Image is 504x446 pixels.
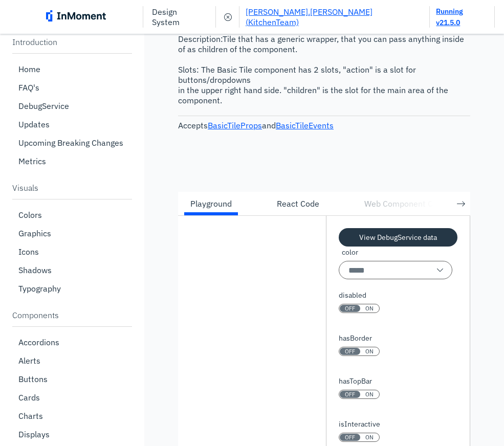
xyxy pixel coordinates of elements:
button: hasTopBar [339,390,380,399]
div: cancel icon [222,11,234,23]
span: OFF [345,305,355,312]
p: Buttons [18,374,48,384]
span: OFF [345,348,355,355]
p: Graphics [18,228,51,238]
p: Components [12,310,132,320]
label: hasBorder [339,333,380,344]
span: ON [365,348,374,355]
button: disabled [339,304,380,313]
input: Search [216,8,239,26]
p: Typography [18,283,61,294]
div: Accepts and [178,120,470,130]
span: ON [365,391,374,398]
p: Icons [18,247,39,257]
p: DebugService [18,101,69,111]
button: View DebugService data [339,228,457,247]
a: BasicTileProps [208,120,262,130]
span: single arrow down icon [434,264,446,276]
span: ON [365,305,374,312]
div: horizontal tab bar [178,192,470,215]
span: color [342,247,358,258]
pre: Description: Tile that has a generic wrapper, that you can pass anything inside of as children of... [178,34,470,105]
p: Accordions [18,337,59,347]
label: disabled [339,290,380,301]
p: Alerts [18,355,40,366]
span: ON [365,434,374,441]
div: React Code [277,197,319,210]
div: Playground [190,197,232,210]
p: Upcoming Breaking Changes [18,138,123,148]
span: OFF [345,391,355,398]
span: OFF [345,434,355,441]
p: Design System [152,7,206,27]
div: Web Component Code [364,197,447,210]
div: Playground [178,192,244,215]
label: hasTopBar [339,376,380,387]
div: Web Component Code [352,192,459,215]
p: Visuals [12,183,132,193]
p: Shadows [18,265,52,275]
p: Colors [18,210,42,220]
p: Metrics [18,156,46,166]
p: Charts [18,411,43,421]
a: BasicTileEvents [276,120,334,130]
p: Cards [18,392,40,403]
p: FAQ's [18,82,39,93]
a: [PERSON_NAME].[PERSON_NAME](KitchenTeam) [246,7,423,27]
button: isInteractive [339,433,380,442]
div: React Code [265,192,332,215]
div: color [339,247,452,279]
img: inmoment_main_full_color [46,10,106,22]
a: Running v21.5.0 [436,7,463,27]
span: cancel circle icon [222,11,234,23]
p: Displays [18,429,50,439]
label: isInteractive [339,419,380,430]
p: Home [18,64,40,74]
pre: View DebugService data [359,233,437,242]
p: Updates [18,119,50,129]
button: hasBorder [339,347,380,356]
button: arrow right icon [452,194,470,213]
